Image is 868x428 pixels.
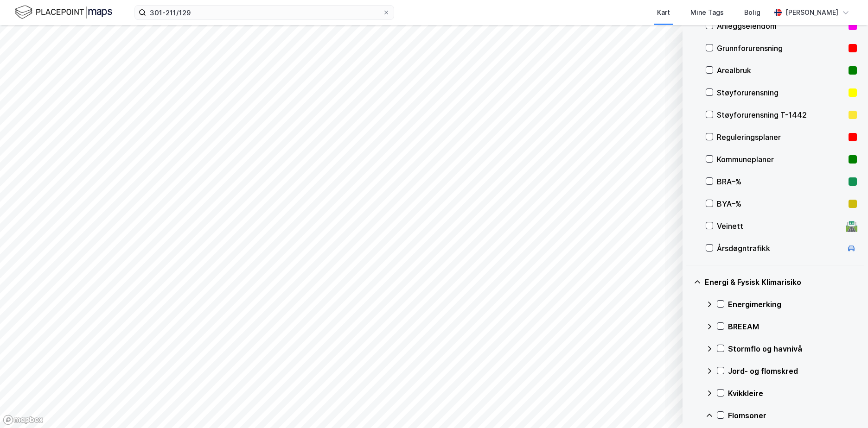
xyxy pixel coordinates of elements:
[657,7,670,18] div: Kart
[717,176,845,187] div: BRA–%
[717,43,845,54] div: Grunnforurensning
[728,410,857,421] div: Flomsoner
[822,384,868,428] iframe: Chat Widget
[728,299,857,310] div: Energimerking
[717,198,845,209] div: BYA–%
[717,20,845,31] div: Anleggseiendom
[744,7,760,18] div: Bolig
[717,87,845,98] div: Støyforurensning
[717,220,842,232] div: Veinett
[845,220,858,232] div: 🛣️
[728,388,857,399] div: Kvikkleire
[717,65,845,76] div: Arealbruk
[717,109,845,120] div: Støyforurensning T-1442
[146,6,383,19] input: Søk på adresse, matrikkel, gårdeiere, leietakere eller personer
[728,321,857,332] div: BREEAM
[3,415,44,425] a: Mapbox homepage
[705,277,857,288] div: Energi & Fysisk Klimarisiko
[690,7,724,18] div: Mine Tags
[717,132,845,143] div: Reguleringsplaner
[717,154,845,165] div: Kommuneplaner
[785,7,838,18] div: [PERSON_NAME]
[15,4,112,20] img: logo.f888ab2527a4732fd821a326f86c7f29.svg
[717,243,842,254] div: Årsdøgntrafikk
[728,343,857,354] div: Stormflo og havnivå
[728,365,857,377] div: Jord- og flomskred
